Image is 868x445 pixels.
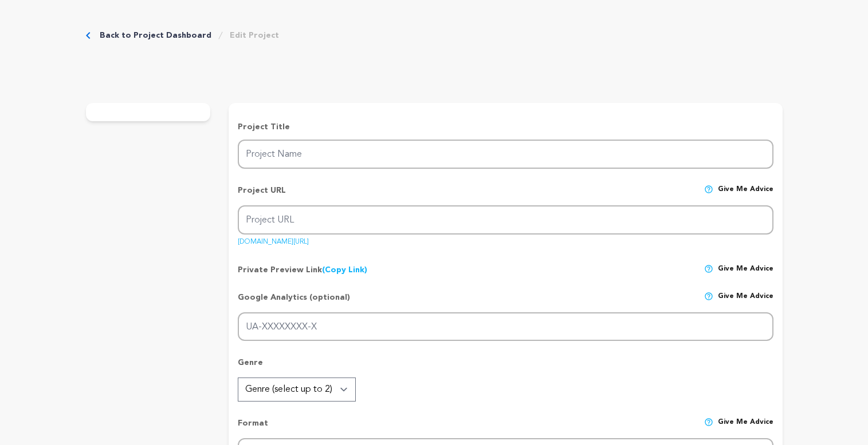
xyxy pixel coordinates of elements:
div: Breadcrumb [86,30,279,41]
p: Google Analytics (optional) [238,292,350,312]
p: Private Preview Link [238,264,367,276]
img: help-circle.svg [704,292,713,301]
span: Give me advice [718,185,773,205]
img: help-circle.svg [704,185,713,194]
p: Format [238,418,268,438]
a: Edit Project [230,30,279,41]
p: Project URL [238,185,286,205]
img: help-circle.svg [704,264,713,273]
a: [DOMAIN_NAME][URL] [238,234,309,245]
input: UA-XXXXXXXX-X [238,312,773,341]
img: help-circle.svg [704,418,713,427]
span: Give me advice [718,418,773,438]
input: Project URL [238,205,773,235]
span: Give me advice [718,292,773,312]
input: Project Name [238,140,773,169]
span: Give me advice [718,264,773,276]
p: Project Title [238,121,773,133]
p: Genre [238,357,773,378]
a: Back to Project Dashboard [100,30,211,41]
a: (Copy Link) [322,266,367,274]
